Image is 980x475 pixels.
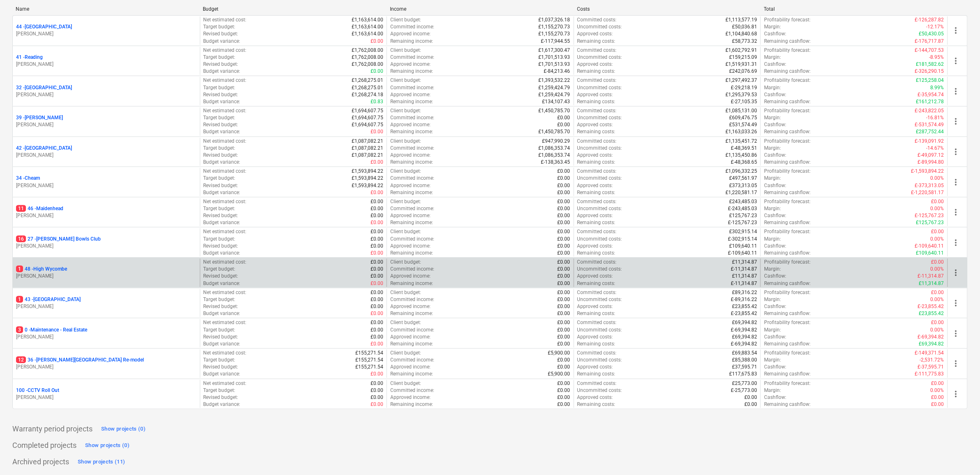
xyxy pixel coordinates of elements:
[919,30,944,37] p: £50,430.05
[390,121,431,128] p: Approved income :
[731,84,757,91] p: £-29,218.19
[204,98,241,105] p: Budget variance :
[731,98,757,105] p: £-27,105.35
[731,145,757,152] p: £-48,369.51
[729,198,757,205] p: £243,485.03
[577,128,616,135] p: Remaining costs :
[764,228,811,235] p: Profitability forecast :
[204,212,239,219] p: Revised budget :
[729,121,757,128] p: £531,574.49
[764,47,811,54] p: Profitability forecast :
[725,91,757,98] p: £1,295,379.53
[390,189,433,196] p: Remaining income :
[728,205,757,212] p: £-243,485.03
[951,389,961,399] span: more_vert
[16,182,197,189] p: [PERSON_NAME]
[577,98,616,105] p: Remaining costs :
[352,30,383,37] p: £1,163,614.00
[204,30,239,37] p: Revised budget :
[390,61,431,68] p: Approved income :
[729,212,757,219] p: £125,767.23
[725,168,757,175] p: £1,096,332.25
[729,182,757,189] p: £373,313.05
[16,364,197,371] p: [PERSON_NAME]
[951,86,961,96] span: more_vert
[729,175,757,182] p: £497,561.97
[764,38,811,45] p: Remaining cashflow :
[725,77,757,84] p: £1,297,492.37
[927,23,944,30] p: -12.17%
[728,219,757,226] p: £-125,767.23
[371,38,383,45] p: £0.00
[390,212,431,219] p: Approved income :
[204,114,236,121] p: Target budget :
[352,168,383,175] p: £1,593,894.22
[204,107,247,114] p: Net estimated cost :
[204,84,236,91] p: Target budget :
[725,189,757,196] p: £1,220,581.17
[915,107,944,114] p: £-243,822.05
[99,422,148,436] button: Show projects (0)
[539,84,570,91] p: £1,259,424.79
[390,84,434,91] p: Committed income :
[916,128,944,135] p: £287,752.44
[916,61,944,68] p: £181,582.62
[539,61,570,68] p: £1,701,513.93
[16,91,197,98] p: [PERSON_NAME]
[390,128,433,135] p: Remaining income :
[764,98,811,105] p: Remaining cashflow :
[16,296,197,310] div: 143 -[GEOGRAPHIC_DATA][PERSON_NAME]
[204,47,247,54] p: Net estimated cost :
[16,357,144,364] p: 36 - [PERSON_NAME][GEOGRAPHIC_DATA] Re-model
[539,128,570,135] p: £1,450,785.70
[16,334,197,341] p: [PERSON_NAME]
[83,439,132,452] button: Show projects (0)
[764,77,811,84] p: Profitability forecast :
[203,6,383,12] div: Budget
[764,138,811,145] p: Profitability forecast :
[764,121,786,128] p: Cashflow :
[539,30,570,37] p: £1,155,270.73
[558,219,570,226] p: £0.00
[764,23,781,30] p: Margin :
[78,457,125,467] div: Show projects (11)
[390,38,433,45] p: Remaining income :
[951,238,961,248] span: more_vert
[204,198,247,205] p: Net estimated cost :
[558,198,570,205] p: £0.00
[16,236,26,242] span: 16
[577,30,613,37] p: Approved costs :
[539,54,570,61] p: £1,701,513.93
[16,357,197,371] div: 1236 -[PERSON_NAME][GEOGRAPHIC_DATA] Re-model[PERSON_NAME]
[931,205,944,212] p: 0.00%
[352,77,383,84] p: £1,268,275.01
[764,61,786,68] p: Cashflow :
[16,266,197,280] div: 148 -High Wycombe[PERSON_NAME]
[915,47,944,54] p: £-144,707.53
[918,91,944,98] p: £-35,954.74
[204,145,236,152] p: Target budget :
[577,189,616,196] p: Remaining costs :
[390,47,421,54] p: Client budget :
[915,121,944,128] p: £-531,574.49
[931,228,944,235] p: £0.00
[390,16,421,23] p: Client budget :
[352,84,383,91] p: £1,268,275.01
[16,114,197,128] div: 39 -[PERSON_NAME][PERSON_NAME]
[729,228,757,235] p: £302,915.14
[951,116,961,126] span: more_vert
[16,296,81,303] p: 43 - [GEOGRAPHIC_DATA]
[352,16,383,23] p: £1,163,614.00
[577,159,616,166] p: Remaining costs :
[204,68,241,75] p: Budget variance :
[916,219,944,226] p: £125,767.23
[390,159,433,166] p: Remaining income :
[352,182,383,189] p: £1,593,894.22
[101,424,146,434] div: Show projects (0)
[204,182,239,189] p: Revised budget :
[390,145,434,152] p: Committed income :
[558,168,570,175] p: £0.00
[558,182,570,189] p: £0.00
[911,168,944,175] p: £-1,593,894.22
[764,128,811,135] p: Remaining cashflow :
